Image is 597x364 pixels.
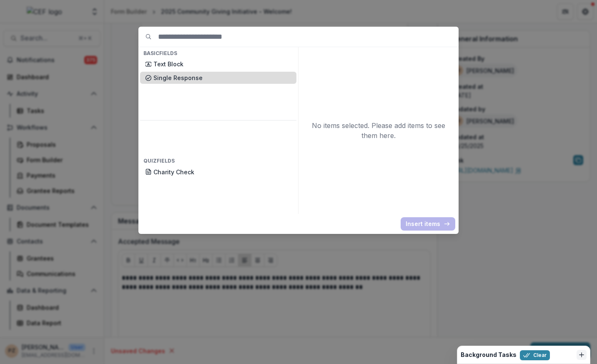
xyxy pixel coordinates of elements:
[401,217,455,231] button: Insert items
[577,350,587,360] button: Dismiss
[520,350,550,360] button: Clear
[153,73,291,82] p: Single Response
[307,120,450,141] p: No items selected. Please add items to see them here.
[153,60,291,68] p: Text Block
[461,351,517,359] h2: Background Tasks
[140,156,296,166] h4: Quiz Fields
[140,49,296,58] h4: Basic Fields
[153,168,291,176] p: Charity Check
